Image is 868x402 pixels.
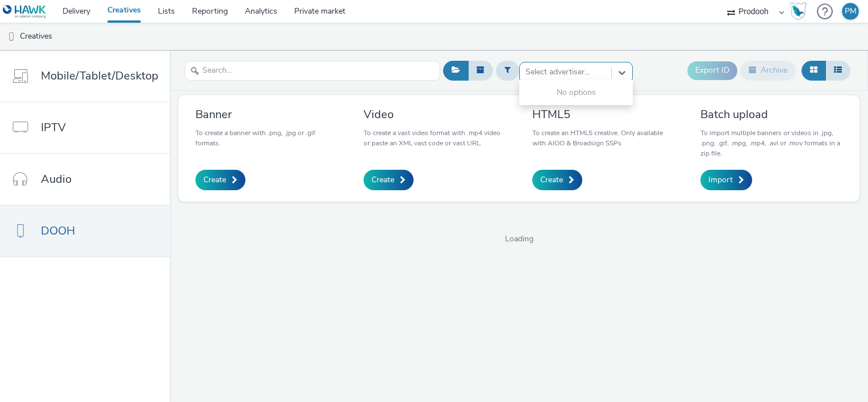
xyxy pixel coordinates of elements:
[3,5,47,19] img: undefined Logo
[740,61,796,80] button: Archive
[700,170,752,190] a: Import
[372,174,394,186] span: Create
[708,174,733,186] span: Import
[790,2,807,20] img: Hawk Academy
[41,119,66,136] span: IPTV
[41,171,72,187] span: Audio
[532,107,674,122] h3: HTML5
[195,170,245,190] a: Create
[6,31,17,43] img: dooh
[195,107,337,122] h3: Banner
[170,233,868,245] span: Loading
[802,61,826,80] button: Grid
[203,174,226,186] span: Create
[41,223,75,239] span: DOOH
[532,170,582,190] a: Create
[364,107,506,122] h3: Video
[687,61,737,79] button: Export ID
[700,128,842,158] p: To import multiple banners or videos in .jpg, .png, .gif, .mpg, .mp4, .avi or .mov formats in a z...
[41,68,158,84] span: Mobile/Tablet/Desktop
[700,107,842,122] h3: Batch upload
[790,2,811,20] a: Hawk Academy
[540,174,563,186] span: Create
[185,61,440,81] input: Search...
[364,170,414,190] a: Create
[532,128,674,148] p: To create an HTML5 creative. Only available with AIOO & Broadsign SSPs
[519,82,633,103] div: No options
[845,3,857,20] div: PM
[195,128,337,148] p: To create a banner with .png, .jpg or .gif formats.
[825,61,850,80] button: Table
[364,128,506,148] p: To create a vast video format with .mp4 video or paste an XML vast code or vast URL.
